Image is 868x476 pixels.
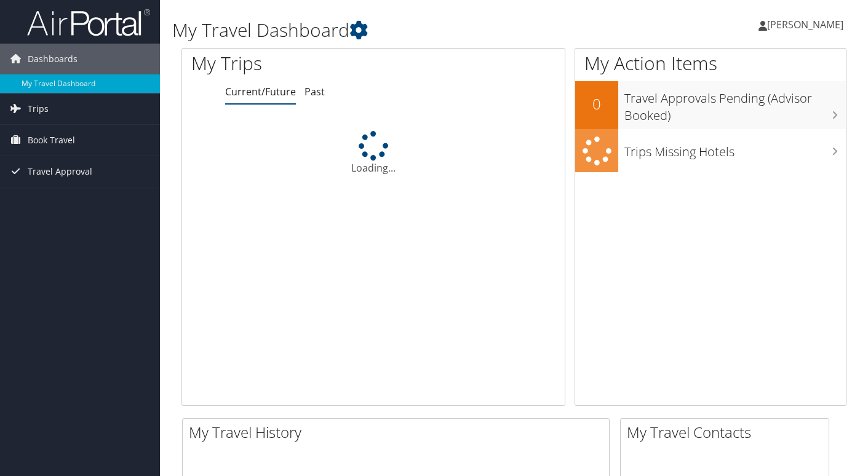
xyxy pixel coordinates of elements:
div: Loading... [182,131,565,175]
a: Past [305,85,325,98]
a: 0Travel Approvals Pending (Advisor Booked) [575,81,846,129]
h3: Travel Approvals Pending (Advisor Booked) [624,84,846,124]
h1: My Travel Dashboard [172,17,628,43]
h2: My Travel Contacts [627,422,829,443]
span: Book Travel [28,125,75,156]
h2: My Travel History [189,422,609,443]
a: [PERSON_NAME] [759,6,856,43]
span: Trips [28,93,49,124]
img: airportal-logo.png [27,8,150,37]
h1: My Trips [191,50,396,76]
h2: 0 [575,93,618,114]
a: Current/Future [225,85,296,98]
h3: Trips Missing Hotels [624,137,846,161]
span: [PERSON_NAME] [767,18,843,31]
span: Dashboards [28,44,78,74]
a: Trips Missing Hotels [575,129,846,173]
span: Travel Approval [28,156,92,187]
h1: My Action Items [575,50,846,76]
